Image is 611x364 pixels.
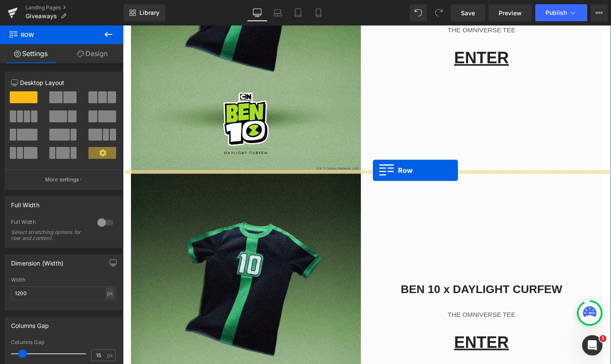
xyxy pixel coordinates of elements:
[264,271,492,286] h2: BEN 10 x DAYLIGHT CURFEW
[11,277,116,283] div: Width
[264,300,492,310] p: THE OMNIVERSE TEE
[45,176,79,183] p: More settings
[267,4,288,21] a: Laptop
[247,4,267,21] a: Desktop
[26,13,57,20] span: Giveaways
[107,353,114,358] span: px
[11,78,116,87] p: Desktop Layout
[123,4,165,21] a: New Library
[489,4,532,21] a: Preview
[582,335,602,356] iframe: Intercom live chat
[546,9,567,16] span: Publish
[11,197,40,209] div: Full Width
[11,229,88,241] div: Select stretching options for row and content.
[11,286,116,300] input: auto
[308,4,329,21] a: Mobile
[11,219,89,228] div: Full Width
[535,4,587,21] button: Publish
[11,339,116,345] div: Columns Gap
[26,4,123,11] a: Landing Pages
[139,9,159,17] span: Library
[430,4,447,21] button: Redo
[106,288,114,299] div: px
[11,317,49,329] div: Columns Gap
[410,4,427,21] button: Undo
[288,4,308,21] a: Tablet
[499,8,522,17] span: Preview
[349,25,407,43] a: ENTER
[5,169,122,189] button: More settings
[600,335,606,342] span: 1
[11,255,63,267] div: Dimension (Width)
[62,44,123,63] a: Design
[9,25,94,44] span: Row
[349,324,407,343] a: ENTER
[461,8,475,17] span: Save
[591,4,608,21] button: More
